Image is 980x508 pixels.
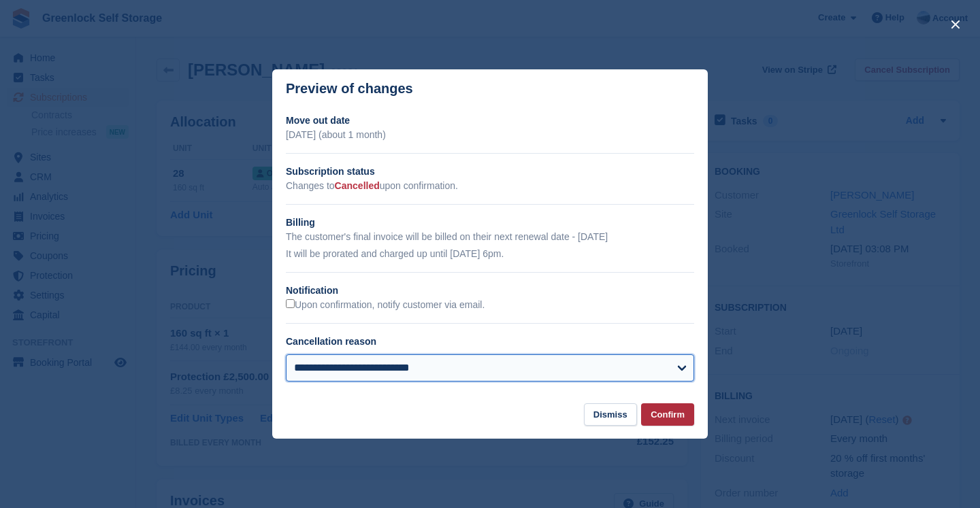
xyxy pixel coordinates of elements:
p: [DATE] (about 1 month) [286,128,694,142]
h2: Billing [286,216,694,230]
button: Dismiss [584,403,637,426]
label: Cancellation reason [286,336,376,347]
button: Confirm [641,403,694,426]
p: Changes to upon confirmation. [286,179,694,193]
span: Cancelled [335,180,380,191]
p: It will be prorated and charged up until [DATE] 6pm. [286,247,694,261]
p: The customer's final invoice will be billed on their next renewal date - [DATE] [286,230,694,244]
h2: Move out date [286,114,694,128]
h2: Subscription status [286,165,694,179]
button: close [945,14,966,35]
p: Preview of changes [286,81,413,97]
input: Upon confirmation, notify customer via email. [286,299,295,308]
h2: Notification [286,284,694,298]
label: Upon confirmation, notify customer via email. [286,299,485,311]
